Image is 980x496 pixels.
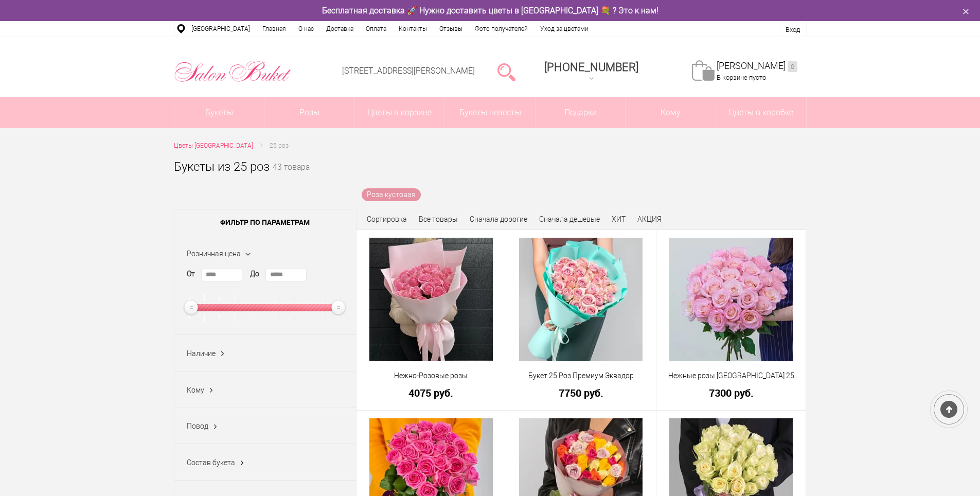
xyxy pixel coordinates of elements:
a: Отзывы [433,21,469,37]
span: Цветы [GEOGRAPHIC_DATA] [174,142,253,149]
a: Фото получателей [469,21,534,37]
span: Состав букета [187,458,235,467]
a: 7300 руб. [663,387,799,398]
a: Нежно-Розовые розы [363,370,500,381]
a: Главная [256,21,292,37]
span: Кому [187,386,204,394]
a: ХИТ [612,215,626,223]
span: Сортировка [367,215,407,223]
a: АКЦИЯ [637,215,662,223]
small: 43 товара [273,164,310,188]
img: Нежно-Розовые розы [369,238,493,361]
a: Роза кустовая [362,188,421,201]
img: Букет 25 Роз Премиум Эквадор [519,238,643,361]
a: О нас [292,21,320,37]
a: Вход [786,26,800,33]
a: Оплата [360,21,393,37]
a: Нежные розы [GEOGRAPHIC_DATA] 25 шт [663,370,799,381]
a: Контакты [393,21,433,37]
a: Букеты невесты [445,97,535,128]
a: [PHONE_NUMBER] [538,57,645,86]
a: Доставка [320,21,360,37]
span: Кому [626,97,716,128]
a: Букет 25 Роз Премиум Эквадор [513,370,649,381]
span: В корзине пусто [717,74,766,81]
span: Розничная цена [187,250,241,258]
a: Сначала дешевые [539,215,600,223]
span: [PHONE_NUMBER] [544,61,638,74]
span: Наличие [187,349,216,358]
a: [GEOGRAPHIC_DATA] [185,21,256,37]
a: Цветы [GEOGRAPHIC_DATA] [174,140,253,151]
img: Нежные розы Эквадор 25 шт [669,238,793,361]
a: [STREET_ADDRESS][PERSON_NAME] [342,66,475,76]
a: [PERSON_NAME] [717,60,797,72]
span: Повод [187,422,208,430]
a: Цветы в коробке [716,97,806,128]
span: 25 роз [270,142,289,149]
a: 7750 руб. [513,387,649,398]
a: Уход за цветами [534,21,595,37]
a: Розы [264,97,354,128]
a: Все товары [419,215,458,223]
span: Фильтр по параметрам [174,209,356,235]
h1: Букеты из 25 роз [174,157,270,176]
a: Подарки [536,97,626,128]
div: Бесплатная доставка 🚀 Нужно доставить цветы в [GEOGRAPHIC_DATA] 💐 ? Это к нам! [166,5,814,16]
img: Цветы Нижний Новгород [174,58,292,85]
ins: 0 [788,61,797,72]
a: Сначала дорогие [470,215,527,223]
a: 4075 руб. [363,387,500,398]
a: Цветы в корзине [355,97,445,128]
label: От [187,269,195,279]
label: До [250,269,259,279]
a: Букеты [174,97,264,128]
